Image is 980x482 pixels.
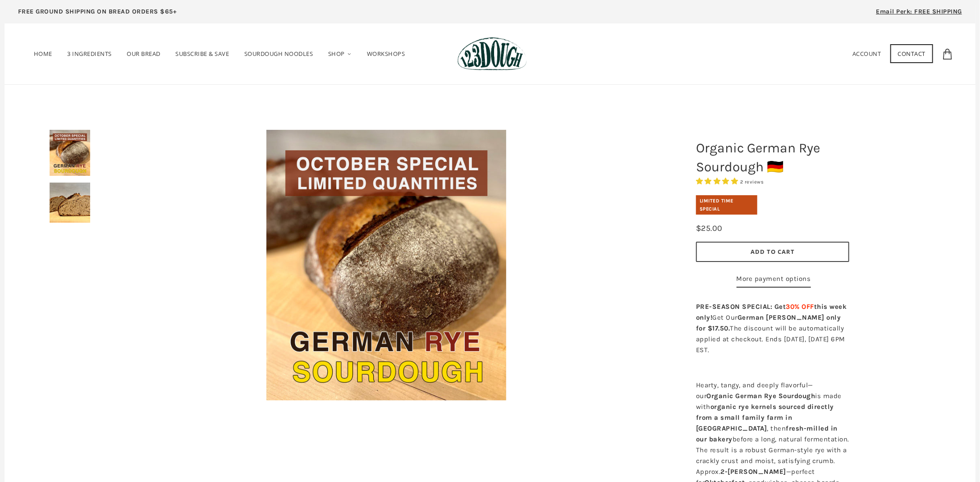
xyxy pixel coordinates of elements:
span: 5.00 stars [696,177,740,185]
div: Limited Time Special [696,195,757,215]
a: More payment options [737,273,811,288]
span: Home [34,50,52,58]
a: Organic German Rye Sourdough 🇩🇪 [113,130,660,400]
span: Add to Cart [751,248,795,256]
span: Shop [328,50,345,58]
a: Shop [321,37,359,71]
a: Home [27,37,59,70]
nav: Primary [27,37,412,71]
img: 123Dough Bakery [458,37,527,71]
span: 30% OFF [786,303,815,311]
a: 3 Ingredients [61,37,119,70]
span: Our Bread [127,50,161,58]
a: Workshops [360,37,412,70]
div: $25.00 [696,222,723,235]
button: Add to Cart [696,242,849,262]
a: Email Perk: FREE SHIPPING [863,5,976,23]
a: SOURDOUGH NOODLES [238,37,320,70]
h1: Organic German Rye Sourdough 🇩🇪 [689,134,856,181]
a: Account [852,50,881,58]
img: Organic German Rye Sourdough 🇩🇪 [50,183,90,223]
span: Subscribe & Save [176,50,229,58]
a: Our Bread [120,37,168,70]
a: FREE GROUND SHIPPING ON BREAD ORDERS $65+ [5,5,191,23]
span: 2 reviews [740,179,764,185]
img: Organic German Rye Sourdough 🇩🇪 [266,130,506,400]
span: 3 Ingredients [68,50,112,58]
span: SOURDOUGH NOODLES [244,50,313,58]
b: 2-[PERSON_NAME] [721,468,787,476]
img: Organic German Rye Sourdough 🇩🇪 [50,130,90,176]
p: Get Our The discount will be automatically applied at checkout. Ends [DATE], [DATE] 6PM EST. [696,301,849,355]
a: Contact [890,44,934,63]
strong: German [PERSON_NAME] only for $17.50. [696,313,841,332]
strong: PRE-SEASON SPECIAL: Get this week only! [696,303,847,321]
span: Email Perk: FREE SHIPPING [876,8,962,15]
span: Workshops [367,50,405,58]
b: Organic German Rye Sourdough [707,392,815,400]
p: FREE GROUND SHIPPING ON BREAD ORDERS $65+ [18,7,177,17]
b: fresh-milled in our bakery [696,424,838,443]
b: organic rye kernels sourced directly from a small family farm in [GEOGRAPHIC_DATA] [696,403,834,432]
a: Subscribe & Save [169,37,236,70]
